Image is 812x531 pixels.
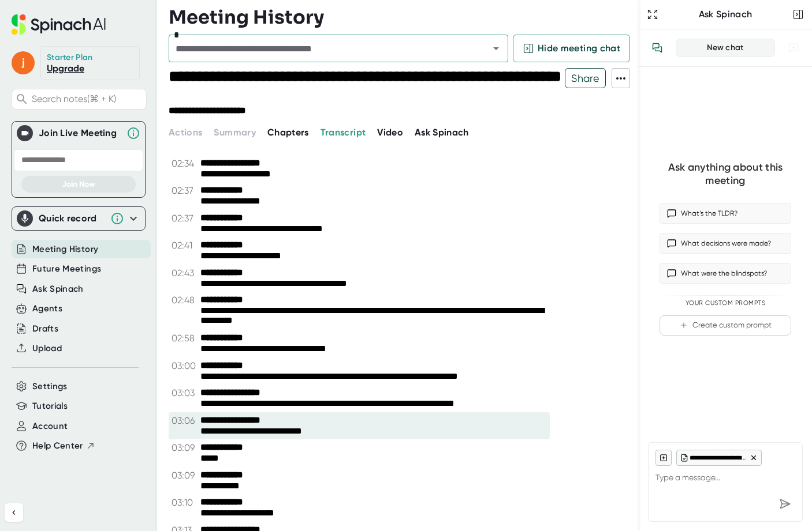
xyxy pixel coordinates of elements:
span: 02:41 [172,240,198,251]
button: Meeting History [32,243,98,256]
div: Ask anything about this meeting [660,161,791,187]
button: Actions [169,126,202,140]
span: 03:00 [172,360,198,371]
span: Search notes (⌘ + K) [32,93,143,104]
button: Upload [32,342,62,355]
button: Open [488,40,504,57]
button: Agents [32,302,62,315]
span: 02:58 [172,333,198,344]
span: 02:34 [172,158,198,169]
span: 03:06 [172,415,198,426]
div: Join Live Meeting [39,127,121,139]
span: Share [565,68,605,88]
span: Summary [214,127,255,138]
button: Create custom prompt [660,315,791,336]
div: Starter Plan [47,52,93,63]
button: Ask Spinach [32,283,84,296]
div: Ask Spinach [661,9,790,20]
span: 02:48 [172,295,198,306]
button: Future Meetings [32,262,101,276]
div: Your Custom Prompts [660,299,791,307]
button: What were the blindspots? [660,263,791,284]
button: Ask Spinach [415,126,469,140]
img: Join Live Meeting [19,127,31,139]
span: j [12,51,35,74]
button: Hide meeting chat [513,35,630,62]
div: Quick record [39,213,105,224]
span: 03:09 [172,442,198,453]
span: Transcript [321,127,366,138]
button: View conversation history [646,36,669,59]
div: Send message [774,494,795,514]
button: Expand to Ask Spinach page [645,6,661,22]
span: 02:37 [172,185,198,196]
span: Video [377,127,403,138]
span: 03:09 [172,470,198,481]
span: Hide meeting chat [538,42,620,55]
button: Account [32,420,68,433]
h3: Meeting History [169,6,324,28]
span: 03:03 [172,387,198,398]
div: Join Live MeetingJoin Live Meeting [17,122,140,145]
button: Help Center [32,439,95,453]
button: Video [377,126,403,140]
button: What’s the TLDR? [660,203,791,224]
span: Actions [169,127,202,138]
a: Upgrade [47,63,84,74]
button: Join Now [21,176,136,193]
div: Quick record [17,207,140,230]
button: Drafts [32,322,58,336]
button: Close conversation sidebar [790,6,806,22]
div: New chat [683,43,768,53]
button: Settings [32,380,68,393]
button: Summary [214,126,255,140]
button: Transcript [321,126,366,140]
span: Chapters [267,127,309,138]
span: 02:37 [172,213,198,224]
button: Chapters [267,126,309,140]
button: Collapse sidebar [5,503,23,522]
span: 02:43 [172,268,198,278]
button: Tutorials [32,400,68,413]
span: Ask Spinach [415,127,469,138]
span: Help Center [32,439,83,453]
span: Join Now [62,179,95,189]
span: 03:10 [172,497,198,508]
button: Share [565,68,606,88]
button: What decisions were made? [660,233,791,254]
